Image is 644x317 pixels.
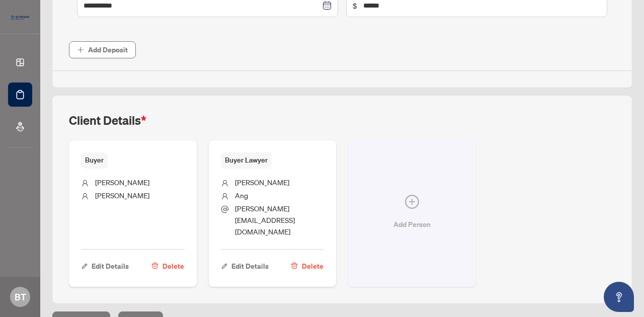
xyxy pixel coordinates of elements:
button: Delete [151,258,185,275]
span: Edit Details [92,258,129,274]
span: Delete [302,258,324,274]
span: Add Person [393,216,431,232]
h2: Client Details [69,112,146,128]
span: Add Deposit [88,42,128,58]
span: plus [77,46,84,53]
img: logo [8,13,32,23]
span: [PERSON_NAME] [95,191,149,200]
span: [PERSON_NAME] [95,178,149,187]
button: Add Person [348,140,476,287]
button: Edit Details [81,258,129,275]
span: Delete [163,258,184,274]
span: Buyer [81,152,108,168]
span: BT [15,290,26,304]
span: Ang [235,191,248,200]
span: Buyer Lawyer [221,152,272,168]
span: Edit Details [231,258,269,274]
span: [PERSON_NAME] [235,178,289,187]
button: Delete [290,258,324,275]
button: Open asap [604,282,634,312]
button: Add Deposit [69,41,136,58]
span: [PERSON_NAME][EMAIL_ADDRESS][DOMAIN_NAME] [235,204,295,236]
span: plus-circle [405,195,419,209]
button: Edit Details [221,258,269,275]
